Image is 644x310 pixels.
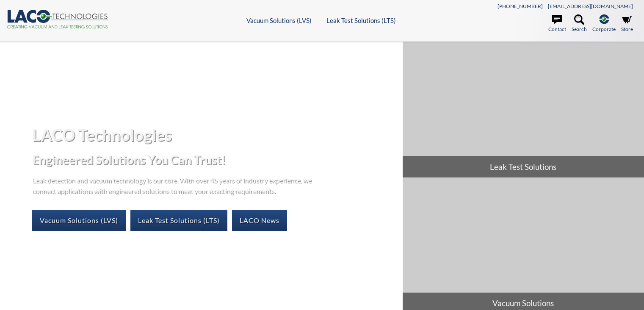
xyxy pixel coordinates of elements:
[246,17,312,24] a: Vacuum Solutions (LVS)
[32,124,396,145] h1: LACO Technologies
[403,42,644,178] a: Leak Test Solutions
[572,14,587,33] a: Search
[592,25,616,33] span: Corporate
[130,210,227,231] a: Leak Test Solutions (LTS)
[232,210,287,231] a: LACO News
[403,156,644,178] span: Leak Test Solutions
[498,3,543,9] a: [PHONE_NUMBER]
[32,175,316,196] p: Leak detection and vacuum technology is our core. With over 45 years of industry experience, we c...
[548,14,566,33] a: Contact
[32,152,396,168] h2: Engineered Solutions You Can Trust!
[548,3,633,9] a: [EMAIL_ADDRESS][DOMAIN_NAME]
[32,210,126,231] a: Vacuum Solutions (LVS)
[621,14,633,33] a: Store
[326,17,396,24] a: Leak Test Solutions (LTS)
